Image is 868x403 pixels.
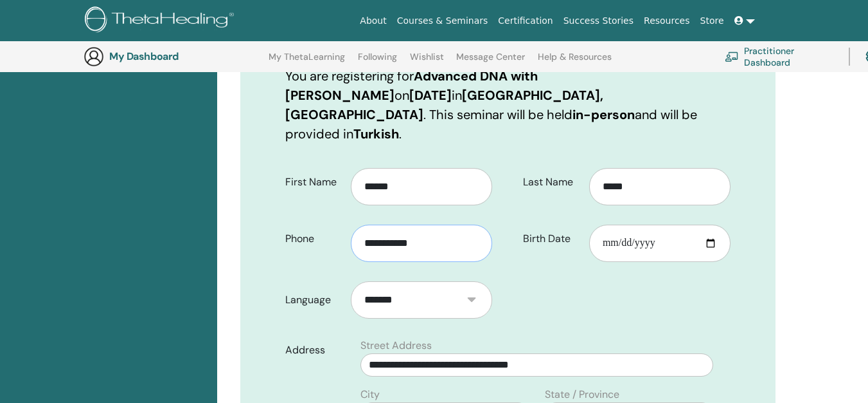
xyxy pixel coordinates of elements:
[353,126,399,142] b: Turkish
[538,52,612,72] a: Help & Resources
[639,9,695,33] a: Resources
[513,227,589,251] label: Birth Date
[360,387,380,402] label: City
[513,170,589,194] label: Last Name
[355,9,391,33] a: About
[269,52,345,72] a: My ThetaLearning
[456,52,525,72] a: Message Center
[84,46,104,67] img: generic-user-icon.jpg
[360,338,432,353] label: Street Address
[493,9,558,33] a: Certification
[725,42,833,71] a: Practitioner Dashboard
[276,227,351,251] label: Phone
[410,52,444,72] a: Wishlist
[276,288,351,312] label: Language
[358,52,397,72] a: Following
[285,68,538,104] b: Advanced DNA with [PERSON_NAME]
[545,387,619,402] label: State / Province
[572,106,635,123] b: in-person
[85,6,238,35] img: logo.png
[558,9,639,33] a: Success Stories
[409,87,452,104] b: [DATE]
[285,87,603,123] b: [GEOGRAPHIC_DATA], [GEOGRAPHIC_DATA]
[276,170,351,194] label: First Name
[695,9,729,33] a: Store
[285,66,731,144] p: You are registering for on in . This seminar will be held and will be provided in .
[109,50,238,62] h3: My Dashboard
[276,338,353,362] label: Address
[725,52,739,62] img: chalkboard-teacher.svg
[392,9,493,33] a: Courses & Seminars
